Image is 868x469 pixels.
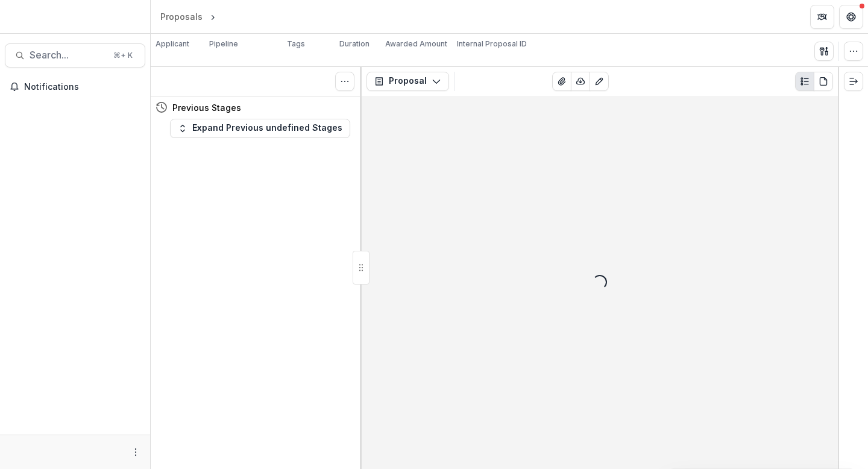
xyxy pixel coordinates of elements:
p: Duration [339,39,370,49]
p: Awarded Amount [385,39,447,49]
p: Tags [287,39,305,49]
nav: breadcrumb [156,8,269,25]
button: Search... [5,43,145,68]
a: Proposals [156,8,207,25]
button: Get Help [839,5,863,29]
div: ⌘ + K [111,49,135,62]
button: Proposal [366,72,449,91]
button: Notifications [5,77,145,96]
button: Partners [810,5,834,29]
p: Applicant [156,39,189,49]
button: Expand Previous undefined Stages [170,119,350,138]
button: Expand right [844,72,863,91]
h4: Previous Stages [172,101,241,114]
span: Notifications [24,82,140,92]
p: Pipeline [209,39,238,49]
div: Proposals [160,10,203,23]
p: Internal Proposal ID [457,39,527,49]
button: More [128,445,143,459]
button: View Attached Files [552,72,571,91]
button: Plaintext view [795,72,814,91]
span: Search... [30,49,106,61]
button: Toggle View Cancelled Tasks [335,72,354,91]
button: PDF view [814,72,833,91]
button: Edit as form [590,72,609,91]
